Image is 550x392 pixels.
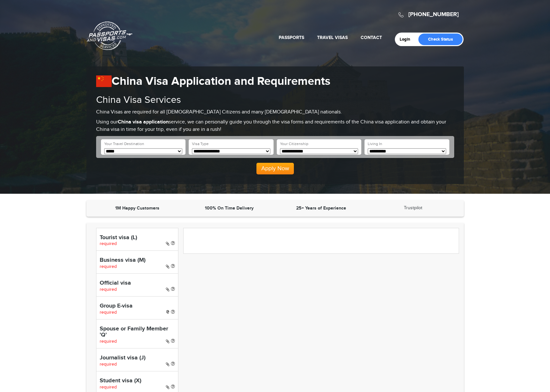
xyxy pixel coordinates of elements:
[100,385,117,390] span: required
[166,362,169,367] i: Paper Visa
[100,355,175,361] h4: Journalist visa (J)
[115,205,159,211] strong: 1M Happy Customers
[100,257,175,264] h4: Business visa (M)
[361,35,382,40] a: Contact
[317,35,348,40] a: Travel Visas
[100,280,175,287] h4: Official visa
[100,235,175,241] h4: Tourist visa (L)
[166,385,169,389] i: Paper Visa
[96,95,454,105] h2: China Visa Services
[400,37,415,42] a: Login
[166,310,169,313] i: e-Visa
[100,287,117,292] span: required
[100,326,175,339] h4: Spouse or Family Member 'Q'
[280,141,308,147] label: Your Citizenship
[205,205,254,211] strong: 100% On Time Delivery
[118,119,169,125] strong: China visa application
[192,141,209,147] label: Visa Type
[100,339,117,344] span: required
[87,21,133,50] a: Passports & [DOMAIN_NAME]
[96,74,454,88] h1: China Visa Application and Requirements
[166,287,169,292] i: Paper Visa
[404,205,422,211] a: Trustpilot
[166,339,169,344] i: Paper Visa
[100,303,175,309] h4: Group E-visa
[418,34,463,45] a: Check Status
[100,264,117,269] span: required
[408,11,459,18] a: [PHONE_NUMBER]
[96,119,454,133] p: Using our service, we can personally guide you through the visa forms and requirements of the Chi...
[368,141,382,147] label: Living In
[104,141,144,147] label: Your Travel Destination
[279,35,304,40] a: Passports
[100,241,117,246] span: required
[100,362,117,367] span: required
[256,163,294,174] button: Apply Now
[296,205,346,211] strong: 25+ Years of Experience
[96,109,454,116] p: China Visas are required for all [DEMOGRAPHIC_DATA] Citizens and many [DEMOGRAPHIC_DATA] nationals.
[100,378,175,384] h4: Student visa (X)
[166,264,169,269] i: Paper Visa
[100,310,117,315] span: required
[166,241,169,246] i: Paper Visa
